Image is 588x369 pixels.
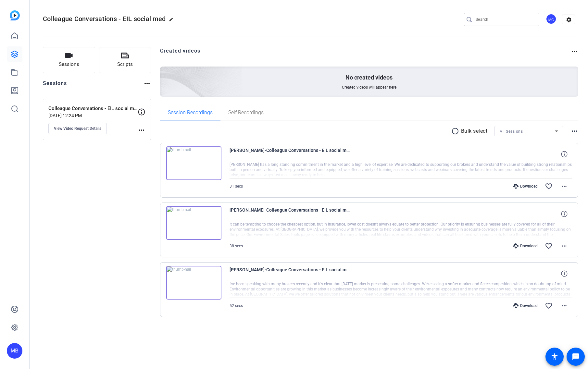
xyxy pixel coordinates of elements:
h2: Sessions [43,80,67,92]
img: Creted videos background [87,2,242,143]
div: Download [510,184,541,189]
mat-icon: more_horiz [570,127,578,135]
span: Session Recordings [168,110,213,115]
ngx-avatar: Mylene Cooke [546,14,557,25]
span: 38 secs [230,244,243,248]
mat-icon: favorite_border [545,302,553,310]
span: [PERSON_NAME]-Colleague Conversations - EIL social med-Colleague Conversations - EIL social media... [230,146,350,162]
mat-icon: edit [169,17,177,25]
span: Created videos will appear here [342,85,396,90]
img: thumb-nail [166,266,221,300]
mat-icon: favorite_border [545,242,553,250]
div: Download [510,303,541,308]
mat-icon: favorite_border [545,182,553,190]
button: Sessions [43,47,95,73]
p: Bulk select [461,127,488,135]
mat-icon: radio_button_unchecked [451,127,461,135]
mat-icon: more_horiz [560,302,568,310]
mat-icon: more_horiz [560,242,568,250]
p: No created videos [345,74,393,81]
mat-icon: message [572,353,580,361]
mat-icon: more_horiz [570,48,578,55]
h2: Created videos [160,47,571,60]
span: All Sessions [500,129,523,134]
input: Search [476,16,534,23]
div: MC [546,14,557,24]
span: [PERSON_NAME]-Colleague Conversations - EIL social med-Colleague Conversations - EIL social media... [230,206,350,222]
span: Self Recordings [228,110,264,115]
span: View Video Request Details [54,126,101,131]
span: Scripts [117,61,133,68]
button: View Video Request Details [48,123,107,134]
span: [PERSON_NAME]-Colleague Conversations - EIL social med-Colleague Conversations - EIL social media... [230,266,350,281]
mat-icon: accessibility [551,353,558,361]
button: Scripts [99,47,151,73]
mat-icon: settings [562,15,575,25]
mat-icon: more_horiz [143,80,151,87]
p: Colleague Conversations - EIL social media videos [48,105,138,112]
span: Colleague Conversations - EIL social med [43,15,166,23]
img: thumb-nail [166,206,221,240]
div: Download [510,243,541,249]
p: [DATE] 12:24 PM [48,113,138,118]
span: 31 secs [230,184,243,189]
img: thumb-nail [166,146,221,180]
div: MB [7,343,22,359]
mat-icon: more_horiz [138,126,145,134]
img: blue-gradient.svg [10,10,20,20]
span: Sessions [59,61,79,68]
span: 52 secs [230,303,243,308]
mat-icon: more_horiz [560,182,568,190]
